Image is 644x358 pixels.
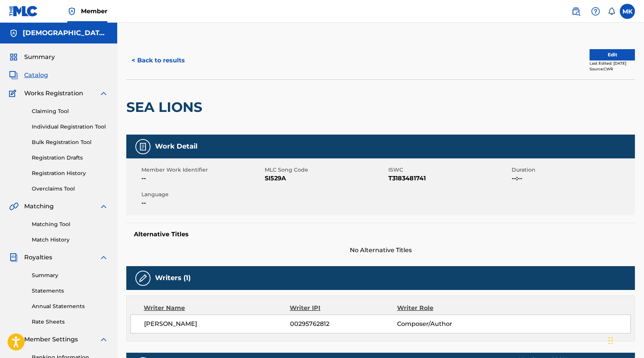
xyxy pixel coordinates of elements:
[23,29,108,37] h5: LADY OF THE LAKE MUSIC AB
[590,66,635,72] div: Source: CWR
[512,166,633,174] span: Duration
[9,335,18,344] img: Member Settings
[32,123,108,131] a: Individual Registration Tool
[144,319,290,329] span: [PERSON_NAME]
[32,169,108,177] a: Registration History
[126,99,206,116] h2: SEA LIONS
[512,174,633,183] span: --:--
[32,185,108,193] a: Overclaims Tool
[32,271,108,279] a: Summary
[388,166,510,174] span: ISWC
[265,166,386,174] span: MLC Song Code
[608,8,615,15] div: Notifications
[24,53,55,62] span: Summary
[144,304,290,313] div: Writer Name
[99,335,108,344] img: expand
[590,60,635,66] div: Last Edited: [DATE]
[397,304,495,313] div: Writer Role
[141,198,263,208] span: --
[9,29,18,38] img: Accounts
[99,253,108,262] img: expand
[155,142,197,151] h5: Work Detail
[99,202,108,211] img: expand
[388,174,510,183] span: T3183481741
[81,7,107,15] span: Member
[155,274,191,282] h5: Writers (1)
[138,274,147,283] img: Writers
[397,319,494,329] span: Composer/Author
[9,202,19,211] img: Matching
[32,138,108,146] a: Bulk Registration Tool
[568,4,583,19] a: Public Search
[24,71,48,80] span: Catalog
[32,220,108,228] a: Matching Tool
[265,174,386,183] span: SI529A
[606,322,644,358] iframe: Chat Widget
[9,6,38,17] img: MLC Logo
[24,202,54,211] span: Matching
[32,236,108,244] a: Match History
[126,246,635,255] span: No Alternative Titles
[588,4,603,19] div: Help
[32,154,108,162] a: Registration Drafts
[571,7,580,16] img: search
[9,89,19,98] img: Works Registration
[24,89,83,98] span: Works Registration
[9,253,18,262] img: Royalties
[32,107,108,115] a: Claiming Tool
[99,89,108,98] img: expand
[290,319,397,329] span: 00295762812
[141,166,263,174] span: Member Work Identifier
[141,191,263,198] span: Language
[67,7,76,16] img: Top Rightsholder
[134,231,627,238] h5: Alternative Titles
[608,329,613,352] div: Drag
[290,304,397,313] div: Writer IPI
[32,302,108,310] a: Annual Statements
[141,174,263,183] span: --
[9,71,48,80] a: CatalogCatalog
[24,253,52,262] span: Royalties
[9,53,55,62] a: SummarySummary
[126,51,190,70] button: < Back to results
[590,49,635,60] button: Edit
[32,318,108,326] a: Rate Sheets
[138,142,147,151] img: Work Detail
[591,7,600,16] img: help
[623,237,644,298] iframe: Resource Center
[9,71,18,80] img: Catalog
[9,53,18,62] img: Summary
[620,4,635,19] div: User Menu
[24,335,78,344] span: Member Settings
[32,287,108,295] a: Statements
